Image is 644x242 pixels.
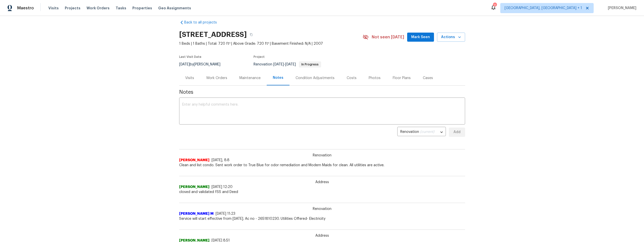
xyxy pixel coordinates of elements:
button: Mark Seen [407,33,434,42]
span: Renovation [310,153,335,158]
span: [PERSON_NAME] [179,184,210,189]
span: - [273,63,296,66]
span: Visits [48,6,59,11]
span: Actions [441,34,461,40]
a: Back to all projects [179,20,228,25]
span: Clean and list condo. Sent work order to True Blue for odor remediation and Modern Maids for clea... [179,163,465,168]
div: Photos [369,76,381,81]
span: Mark Seen [411,34,430,40]
span: [DATE] [285,63,296,66]
div: Condition Adjustments [296,76,335,81]
span: Properties [132,6,152,11]
div: Costs [347,76,357,81]
button: Copy Address [247,30,256,39]
span: [PERSON_NAME] [179,158,210,163]
span: Last Visit Date [179,55,201,58]
span: [PERSON_NAME] [606,6,636,11]
div: Maintenance [239,76,261,81]
span: Project [254,55,265,58]
span: Maestro [17,6,34,11]
span: Projects [65,6,80,11]
span: Not seen [DATE] [372,35,404,40]
span: [DATE] 11:23 [216,212,235,215]
button: Actions [437,33,465,42]
div: Cases [423,76,433,81]
span: Geo Assignments [158,6,191,11]
span: [GEOGRAPHIC_DATA], [GEOGRAPHIC_DATA] + 1 [505,6,582,11]
div: by [PERSON_NAME] [179,61,226,67]
span: In Progress [299,63,321,66]
span: [DATE] [179,63,190,66]
span: [DATE] [273,63,284,66]
span: Work Orders [87,6,110,11]
div: Notes [273,75,283,80]
span: Notes [179,90,465,95]
span: Renovation [254,63,321,66]
span: 1 Beds | 1 Baths | Total: 720 ft² | Above Grade: 720 ft² | Basement Finished: N/A | 2007 [179,41,363,46]
span: [PERSON_NAME] M [179,211,214,216]
span: closed and validated fSS and Deed [179,189,465,195]
div: Work Orders [206,76,227,81]
span: [DATE] 12:20 [212,185,233,189]
div: Renovation (current) [397,126,446,138]
div: Visits [185,76,194,81]
span: [DATE], 8:8 [212,158,230,162]
span: Tasks [116,6,126,10]
span: Address [312,180,332,185]
div: 7 [493,3,496,8]
h2: [STREET_ADDRESS] [179,32,247,37]
div: Floor Plans [393,76,411,81]
span: Address [312,233,332,238]
span: (current) [420,130,434,134]
span: Renovation [310,206,335,211]
span: Service will start effective from [DATE]. Ac no - 2651810230. Utilities Offered- Electricity [179,216,465,221]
